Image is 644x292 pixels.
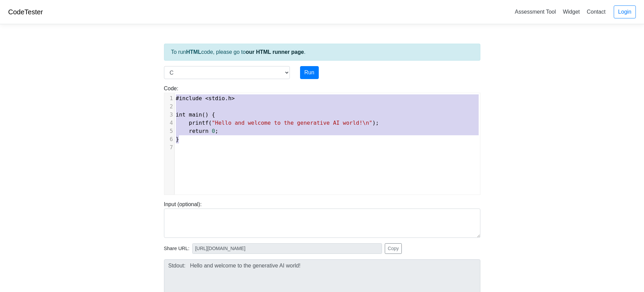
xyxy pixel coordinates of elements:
[560,6,582,17] a: Widget
[176,136,179,142] span: }
[205,95,209,102] span: <
[209,95,225,102] span: stdio
[176,111,186,118] span: int
[176,95,235,102] span: .
[164,143,174,152] div: 7
[614,5,636,18] a: Login
[584,6,608,17] a: Contact
[189,120,209,126] span: printf
[176,95,202,102] span: #include
[246,49,304,55] a: our HTML runner page
[189,111,202,118] span: main
[164,103,174,111] div: 2
[164,119,174,127] div: 4
[512,6,559,17] a: Assessment Tool
[164,44,480,61] div: To run code, please go to .
[164,135,174,143] div: 6
[385,243,402,254] button: Copy
[159,84,485,195] div: Code:
[159,200,485,238] div: Input (optional):
[176,128,218,134] span: ;
[176,111,215,118] span: () {
[164,245,189,252] span: Share URL:
[164,111,174,119] div: 3
[231,95,235,102] span: >
[164,127,174,135] div: 5
[212,128,215,134] span: 0
[228,95,232,102] span: h
[164,94,174,103] div: 1
[8,8,43,16] a: CodeTester
[186,49,201,55] strong: HTML
[192,243,382,254] input: No share available yet
[176,120,379,126] span: ( );
[189,128,209,134] span: return
[300,66,319,79] button: Run
[212,120,372,126] span: "Hello and welcome to the generative AI world!\n"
